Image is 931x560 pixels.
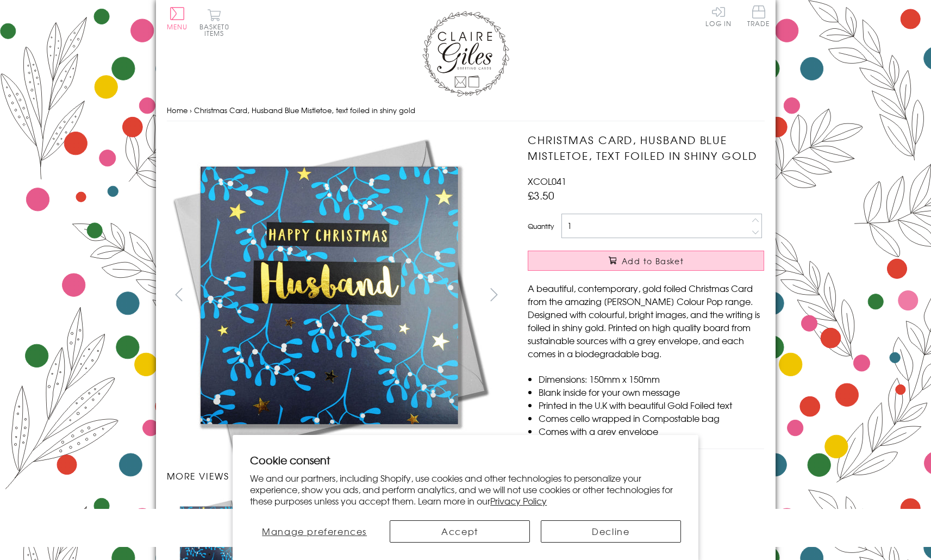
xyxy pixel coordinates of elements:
li: Blank inside for your own message [539,385,764,399]
li: Comes with a grey envelope [539,425,764,438]
img: Claire Giles Greetings Cards [422,11,509,97]
img: Christmas Card, Husband Blue Mistletoe, text foiled in shiny gold [166,132,492,458]
button: Add to Basket [528,251,764,271]
nav: breadcrumbs [167,99,765,122]
span: › [190,105,192,115]
a: Privacy Policy [490,494,547,507]
span: 0 items [204,22,229,38]
h2: Cookie consent [250,452,681,468]
li: Dimensions: 150mm x 150mm [539,372,764,385]
h1: Christmas Card, Husband Blue Mistletoe, text foiled in shiny gold [528,132,764,164]
img: Christmas Card, Husband Blue Mistletoe, text foiled in shiny gold [506,132,832,458]
li: Comes cello wrapped in Compostable bag [539,412,764,425]
label: Quantity [528,221,554,231]
button: prev [167,282,191,307]
button: next [482,282,506,307]
a: Trade [747,5,770,29]
span: Manage preferences [262,525,367,538]
li: Printed in the U.K with beautiful Gold Foiled text [539,399,764,412]
button: Accept [390,520,530,543]
p: We and our partners, including Shopify, use cookies and other technologies to personalize your ex... [250,472,681,506]
span: Trade [747,5,770,27]
h3: More views [167,469,507,482]
span: Add to Basket [622,256,684,266]
button: Basket0 items [199,9,229,36]
button: Menu [167,7,188,30]
button: Manage preferences [250,520,379,543]
span: Menu [167,22,188,32]
span: XCOL041 [528,175,566,188]
span: Christmas Card, Husband Blue Mistletoe, text foiled in shiny gold [194,105,415,115]
p: A beautiful, contemporary, gold foiled Christmas Card from the amazing [PERSON_NAME] Colour Pop r... [528,282,764,360]
button: Decline [541,520,681,543]
a: Log In [705,5,732,27]
a: Home [167,105,188,115]
span: £3.50 [528,188,554,203]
